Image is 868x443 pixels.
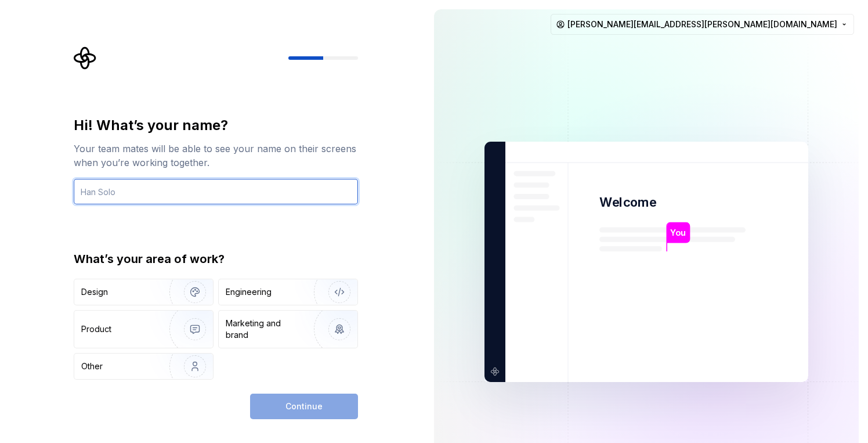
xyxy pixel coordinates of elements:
[81,323,111,335] div: Product
[74,251,358,267] div: What’s your area of work?
[81,286,108,298] div: Design
[226,286,272,298] div: Engineering
[81,361,103,372] div: Other
[74,179,358,204] input: Han Solo
[670,226,686,239] p: You
[74,46,97,70] svg: Supernova Logo
[74,116,358,135] div: Hi! What’s your name?
[599,194,656,211] p: Welcome
[74,142,358,170] div: Your team mates will be able to see your name on their screens when you’re working together.
[551,14,854,35] button: [PERSON_NAME][EMAIL_ADDRESS][PERSON_NAME][DOMAIN_NAME]
[567,19,837,30] span: [PERSON_NAME][EMAIL_ADDRESS][PERSON_NAME][DOMAIN_NAME]
[226,318,304,341] div: Marketing and brand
